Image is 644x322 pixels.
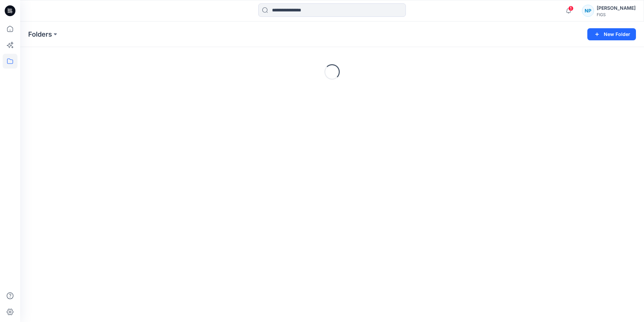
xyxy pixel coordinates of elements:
div: NP [582,5,594,17]
button: New Folder [587,28,636,40]
a: Folders [28,30,52,39]
div: FIGS [597,12,636,17]
div: [PERSON_NAME] [597,4,636,12]
span: 1 [568,6,574,11]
